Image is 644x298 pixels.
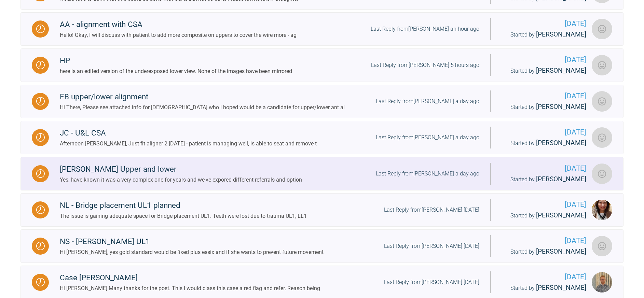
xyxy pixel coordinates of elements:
[592,236,612,256] img: Lawrence Nolan
[502,235,586,246] span: [DATE]
[536,284,586,292] span: [PERSON_NAME]
[592,272,612,293] img: Magnus Håkansson
[60,163,302,175] div: [PERSON_NAME] Upper and lower
[60,236,324,248] div: NS - [PERSON_NAME] UL1
[20,121,624,154] a: WaitingJC - U&L CSAAfternoon [PERSON_NAME], Just fit aligner 2 [DATE] - patient is managing well,...
[36,25,45,33] img: Waiting
[60,199,307,212] div: NL - Bridge placement UL1 planned
[376,97,479,106] div: Last Reply from [PERSON_NAME] a day ago
[60,175,302,184] div: Yes, have known it was a very complex one for years and we've expored different referrals and option
[502,246,586,257] div: Started by
[502,29,586,40] div: Started by
[592,164,612,184] img: Nicola Bone
[384,205,479,214] div: Last Reply from [PERSON_NAME] [DATE]
[502,283,586,293] div: Started by
[536,175,586,183] span: [PERSON_NAME]
[20,157,624,190] a: Waiting[PERSON_NAME] Upper and lowerYes, have known it was a very complex one for years and we've...
[536,103,586,111] span: [PERSON_NAME]
[376,133,479,142] div: Last Reply from [PERSON_NAME] a day ago
[502,210,586,221] div: Started by
[502,18,586,29] span: [DATE]
[502,174,586,185] div: Started by
[536,67,586,74] span: [PERSON_NAME]
[36,97,45,105] img: Waiting
[371,25,479,33] div: Last Reply from [PERSON_NAME] an hour ago
[36,133,45,142] img: Waiting
[592,91,612,112] img: Simon Hobson
[384,242,479,251] div: Last Reply from [PERSON_NAME] [DATE]
[502,127,586,138] span: [DATE]
[60,212,307,221] div: The issue is gaining adequate space for Bridge placement UL1. Teeth were lost due to trauma UL1, LL1
[60,248,324,257] div: Hi [PERSON_NAME], yes gold standard would be fixed plus essix and if she wants to prevent future ...
[592,55,612,75] img: Neilan Mistry
[60,91,345,103] div: EB upper/lower alignment
[502,66,586,76] div: Started by
[20,48,624,82] a: WaitingHPhere is an edited version of the underexposed lower view. None of the images have been m...
[502,199,586,210] span: [DATE]
[376,169,479,178] div: Last Reply from [PERSON_NAME] a day ago
[384,278,479,287] div: Last Reply from [PERSON_NAME] [DATE]
[371,61,479,70] div: Last Reply from [PERSON_NAME] 5 hours ago
[60,31,297,40] div: Hello! Okay, I will discuss with patient to add more composite on uppers to cover the wire more - ag
[60,55,292,67] div: HP
[592,19,612,39] img: Izabela Wojslaw
[502,138,586,148] div: Started by
[36,205,45,214] img: Waiting
[36,61,45,69] img: Waiting
[536,211,586,219] span: [PERSON_NAME]
[36,278,45,286] img: Waiting
[592,200,612,220] img: Rashmi Ray
[60,67,292,76] div: here is an edited version of the underexposed lower view. None of the images have been mirrored
[60,284,320,293] div: Hi [PERSON_NAME] Many thanks for the post. This I would class this case a red flag and refer. Rea...
[20,193,624,227] a: WaitingNL - Bridge placement UL1 plannedThe issue is gaining adequate space for Bridge placement ...
[536,139,586,147] span: [PERSON_NAME]
[502,102,586,112] div: Started by
[20,85,624,118] a: WaitingEB upper/lower alignmentHi There, Please see attached info for [DEMOGRAPHIC_DATA] who i ho...
[60,103,345,112] div: Hi There, Please see attached info for [DEMOGRAPHIC_DATA] who i hoped would be a candidate for up...
[60,272,320,284] div: Case [PERSON_NAME]
[592,127,612,148] img: Katrina Leslie
[20,229,624,263] a: WaitingNS - [PERSON_NAME] UL1Hi [PERSON_NAME], yes gold standard would be fixed plus essix and if...
[536,30,586,38] span: [PERSON_NAME]
[502,54,586,66] span: [DATE]
[536,247,586,255] span: [PERSON_NAME]
[36,242,45,250] img: Waiting
[502,163,586,174] span: [DATE]
[36,169,45,178] img: Waiting
[20,12,624,46] a: WaitingAA - alignment with CSAHello! Okay, I will discuss with patient to add more composite on u...
[60,127,317,139] div: JC - U&L CSA
[60,139,317,148] div: Afternoon [PERSON_NAME], Just fit aligner 2 [DATE] - patient is managing well, is able to seat an...
[502,90,586,102] span: [DATE]
[60,18,297,31] div: AA - alignment with CSA
[502,271,586,283] span: [DATE]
